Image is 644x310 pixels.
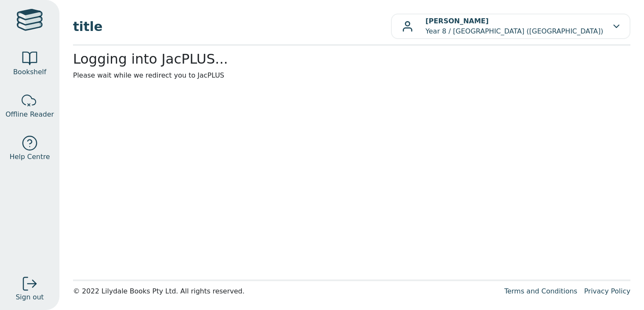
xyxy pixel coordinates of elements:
p: Year 8 / [GEOGRAPHIC_DATA] ([GEOGRAPHIC_DATA]) [425,16,603,36]
a: Terms and Conditions [504,287,577,295]
span: Bookshelf [13,67,46,77]
h2: Logging into JacPLUS... [73,51,630,67]
p: Please wait while we redirect you to JacPLUS [73,70,630,81]
div: © 2022 Lilydale Books Pty Ltd. All rights reserved. [73,286,498,296]
span: Offline Reader [6,109,54,120]
span: title [73,17,391,36]
span: Help Centre [9,152,50,162]
span: Sign out [16,292,44,302]
a: Privacy Policy [584,287,630,295]
b: [PERSON_NAME] [425,17,489,25]
button: [PERSON_NAME]Year 8 / [GEOGRAPHIC_DATA] ([GEOGRAPHIC_DATA]) [391,14,630,39]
